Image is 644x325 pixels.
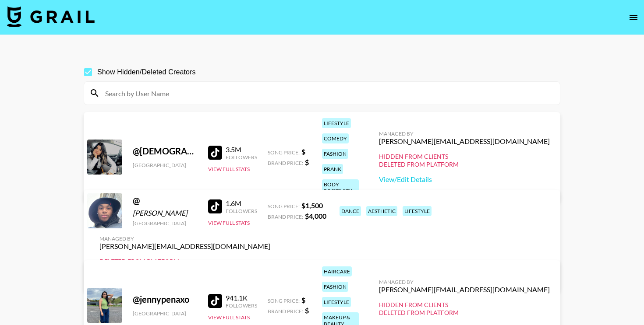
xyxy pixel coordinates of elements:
[99,235,270,242] div: Managed By
[322,266,352,276] div: haircare
[268,308,303,315] span: Brand Price:
[133,162,198,168] div: [GEOGRAPHIC_DATA]
[322,164,343,174] div: prank
[133,220,198,227] div: [GEOGRAPHIC_DATA]
[322,118,351,128] div: lifestyle
[133,209,198,217] div: [PERSON_NAME]
[7,6,95,27] img: Grail Talent
[379,175,550,184] a: View/Edit Details
[133,310,198,317] div: [GEOGRAPHIC_DATA]
[403,206,432,216] div: lifestyle
[379,137,550,146] div: [PERSON_NAME][EMAIL_ADDRESS][DOMAIN_NAME]
[226,294,257,302] div: 941.1K
[322,133,349,143] div: comedy
[268,213,303,220] span: Brand Price:
[226,145,257,154] div: 3.5M
[268,203,300,210] span: Song Price:
[268,297,300,304] span: Song Price:
[226,208,257,214] div: Followers
[322,179,359,196] div: body positivity
[268,160,303,166] span: Brand Price:
[322,282,348,292] div: fashion
[305,158,309,166] strong: $
[379,130,550,137] div: Managed By
[379,301,550,309] div: Hidden from Clients
[305,212,326,220] strong: $ 4,000
[99,258,270,266] div: Deleted from Platform
[379,161,550,168] div: Deleted from Platform
[340,206,361,216] div: dance
[301,147,305,156] strong: $
[100,86,555,100] input: Search by User Name
[268,149,300,156] span: Song Price:
[208,166,250,172] button: View Full Stats
[99,242,270,251] div: [PERSON_NAME][EMAIL_ADDRESS][DOMAIN_NAME]
[379,285,550,294] div: [PERSON_NAME][EMAIL_ADDRESS][DOMAIN_NAME]
[133,294,198,305] div: @ jennypenaxo
[379,279,550,285] div: Managed By
[379,153,550,161] div: Hidden from Clients
[322,149,348,159] div: fashion
[301,201,323,210] strong: $ 1,500
[97,67,196,77] span: Show Hidden/Deleted Creators
[322,297,351,307] div: lifestyle
[133,195,198,206] div: @
[625,9,642,26] button: open drawer
[208,220,250,226] button: View Full Stats
[133,146,198,157] div: @ [DEMOGRAPHIC_DATA]
[226,302,257,309] div: Followers
[208,314,250,321] button: View Full Stats
[226,199,257,208] div: 1.6M
[305,306,309,315] strong: $
[379,309,550,317] div: Deleted from Platform
[301,296,305,304] strong: $
[226,154,257,161] div: Followers
[366,206,397,216] div: aesthetic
